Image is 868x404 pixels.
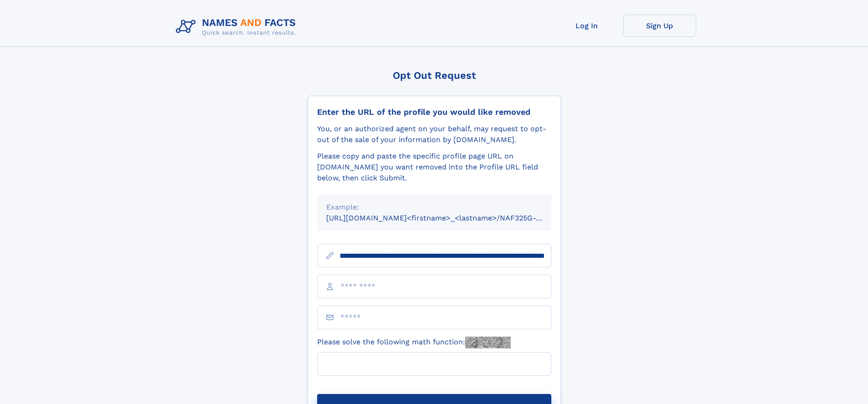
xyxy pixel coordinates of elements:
[326,214,569,222] small: [URL][DOMAIN_NAME]<firstname>_<lastname>/NAF325G-xxxxxxxx
[317,337,511,348] label: Please solve the following math function:
[317,151,551,184] div: Please copy and paste the specific profile page URL on [DOMAIN_NAME] you want removed into the Pr...
[308,70,561,81] div: Opt Out Request
[317,123,551,145] div: You, or an authorized agent on your behalf, may request to opt-out of the sale of your informatio...
[172,15,303,39] img: Logo Names and Facts
[623,15,696,37] a: Sign Up
[326,202,542,213] div: Example:
[550,15,623,37] a: Log In
[317,107,551,117] div: Enter the URL of the profile you would like removed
